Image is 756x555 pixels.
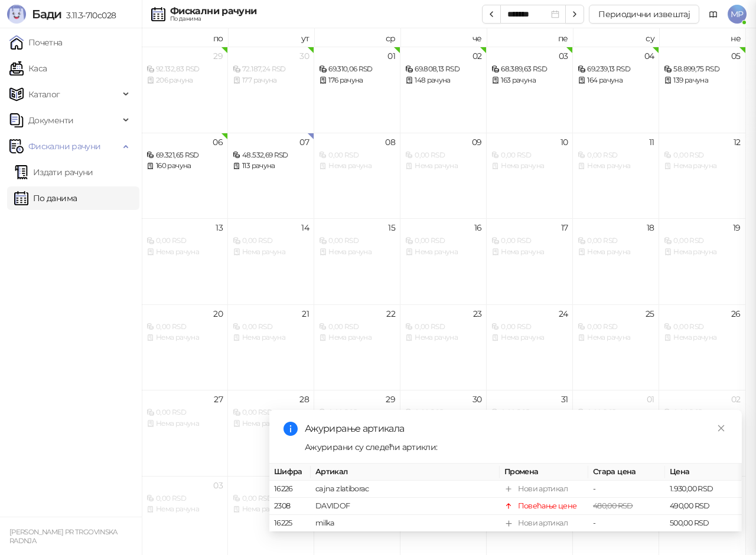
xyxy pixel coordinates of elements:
span: info-circle [283,422,298,436]
td: 16225 [269,515,311,532]
td: 1.930,00 RSD [665,481,742,498]
td: 16226 [269,481,311,498]
td: - [588,515,665,532]
td: DAVIDOF [311,498,500,515]
th: Шифра [269,464,311,481]
div: Нови артикал [518,517,568,529]
th: Промена [500,464,588,481]
td: 500,00 RSD [665,515,742,532]
td: 490,00 RSD [665,498,742,515]
td: cajna zlatiborac [311,481,500,498]
div: Повећање цене [518,500,577,512]
th: Цена [665,464,742,481]
td: - [588,481,665,498]
div: Ажурирани су следећи артикли: [305,441,728,454]
span: 480,00 RSD [593,501,633,510]
th: Артикал [311,464,500,481]
td: 2308 [269,498,311,515]
a: Close [715,422,728,435]
div: Ажурирање артикала [305,422,728,436]
span: close [717,424,725,432]
td: milka [311,515,500,532]
div: Нови артикал [518,483,568,495]
th: Стара цена [588,464,665,481]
